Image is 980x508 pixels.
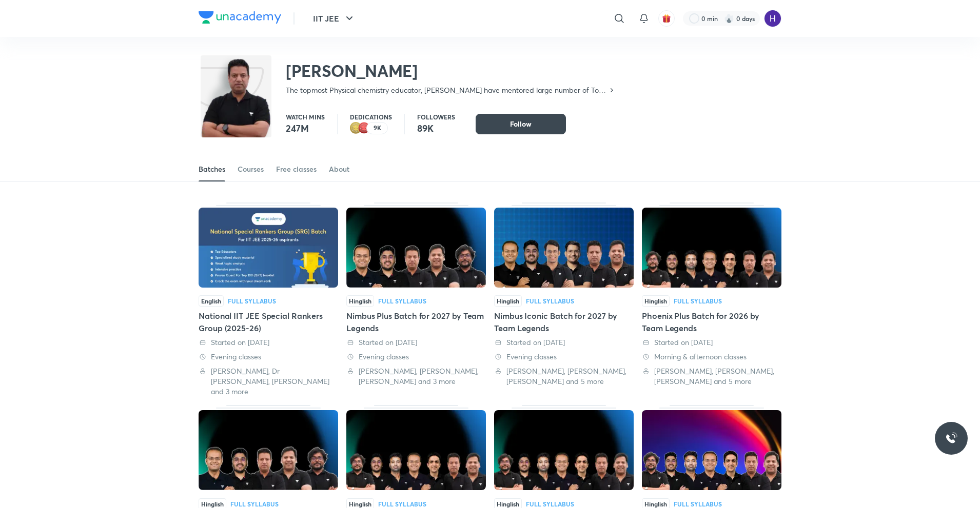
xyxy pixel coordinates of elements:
[346,410,486,490] img: Thumbnail
[199,310,338,334] div: National IIT JEE Special Rankers Group (2025-26)
[238,157,264,181] a: Courses
[228,298,276,304] div: Full Syllabus
[378,298,426,304] div: Full Syllabus
[199,164,225,174] div: Batches
[286,60,616,81] h2: [PERSON_NAME]
[199,337,338,348] div: Started on 22 Aug 2025
[642,202,781,397] div: Phoenix Plus Batch for 2026 by Team Legends
[201,57,271,149] img: class
[494,366,634,387] div: Vineet Loomba, Brijesh Jindal, Prashant Jain and 5 more
[724,13,734,24] img: streak
[329,157,349,181] a: About
[199,352,338,362] div: Evening classes
[494,295,522,307] span: Hinglish
[374,125,381,132] p: 9K
[417,114,455,120] p: Followers
[674,501,722,507] div: Full Syllabus
[276,164,317,174] div: Free classes
[642,352,781,362] div: Morning & afternoon classes
[199,157,225,181] a: Batches
[199,11,281,24] img: Company Logo
[346,366,486,387] div: Vineet Loomba, Brijesh Jindal, Pankaj Singh and 3 more
[230,501,279,507] div: Full Syllabus
[674,298,722,304] div: Full Syllabus
[945,432,957,444] img: ttu
[346,337,486,348] div: Started on 15 Jul 2025
[526,501,574,507] div: Full Syllabus
[199,202,338,397] div: National IIT JEE Special Rankers Group (2025-26)
[199,295,224,307] span: English
[286,114,325,120] p: Watch mins
[494,208,634,288] img: Thumbnail
[199,410,338,490] img: Thumbnail
[494,337,634,348] div: Started on 20 Jun 2025
[286,85,607,95] p: The topmost Physical chemistry educator, [PERSON_NAME] have mentored large number of Top-100 rank...
[378,501,426,507] div: Full Syllabus
[494,410,634,490] img: Thumbnail
[199,11,281,26] a: Company Logo
[662,14,671,23] img: avatar
[199,366,338,397] div: Brijesh Jindal, Dr Praveen Kumar Agrawal, Vishal Singh and 3 more
[329,164,349,174] div: About
[510,119,532,129] span: Follow
[494,202,634,397] div: Nimbus Iconic Batch for 2027 by Team Legends
[350,122,362,134] img: educator badge2
[642,295,670,307] span: Hinglish
[764,10,781,27] img: Hitesh Maheshwari
[199,208,338,288] img: Thumbnail
[346,295,374,307] span: Hinglish
[346,208,486,288] img: Thumbnail
[346,352,486,362] div: Evening classes
[417,122,455,134] p: 89K
[276,157,317,181] a: Free classes
[642,410,781,490] img: Thumbnail
[642,337,781,348] div: Started on 10 Jun 2025
[358,122,370,134] img: educator badge1
[658,10,675,27] button: avatar
[642,208,781,288] img: Thumbnail
[286,122,325,134] p: 247M
[494,310,634,334] div: Nimbus Iconic Batch for 2027 by Team Legends
[494,352,634,362] div: Evening classes
[346,202,486,397] div: Nimbus Plus Batch for 2027 by Team Legends
[476,114,566,134] button: Follow
[346,310,486,334] div: Nimbus Plus Batch for 2027 by Team Legends
[642,366,781,387] div: Vineet Loomba, Brijesh Jindal, Pankaj Singh and 5 more
[307,8,362,29] button: IIT JEE
[642,310,781,334] div: Phoenix Plus Batch for 2026 by Team Legends
[350,114,392,120] p: Dedications
[238,164,264,174] div: Courses
[526,298,574,304] div: Full Syllabus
